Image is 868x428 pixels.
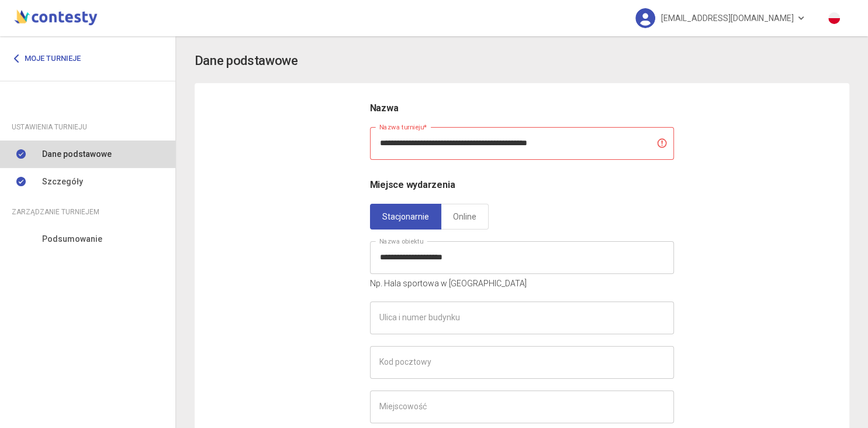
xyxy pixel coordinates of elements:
span: Miejsce wydarzenia [370,179,455,190]
span: Podsumowanie [42,232,102,245]
span: Nazwa [370,102,399,114]
a: Moje turnieje [12,48,89,69]
a: Online [441,204,489,230]
span: Szczegóły [42,175,83,188]
div: Ustawienia turnieju [12,121,164,133]
span: Dane podstawowe [42,148,112,160]
a: Stacjonarnie [370,204,441,230]
span: [EMAIL_ADDRESS][DOMAIN_NAME] [661,6,794,30]
p: Np. Hala sportowa w [GEOGRAPHIC_DATA] [370,277,674,290]
span: Zarządzanie turniejem [12,206,99,218]
h3: Dane podstawowe [195,51,298,71]
app-title: settings-basic.title [195,51,849,71]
